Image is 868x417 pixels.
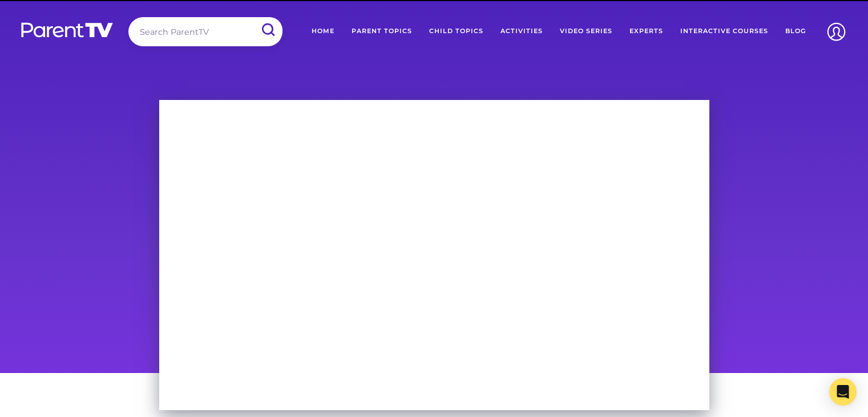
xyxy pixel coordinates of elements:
a: Child Topics [421,17,492,46]
input: Search ParentTV [128,17,282,46]
a: Experts [621,17,672,46]
input: Submit [253,17,282,43]
a: Parent Topics [343,17,421,46]
img: parenttv-logo-white.4c85aaf.svg [20,22,114,38]
div: Open Intercom Messenger [829,378,857,406]
a: Activities [492,17,551,46]
a: Video Series [551,17,621,46]
a: Interactive Courses [672,17,777,46]
a: Home [303,17,343,46]
a: Blog [777,17,814,46]
img: Account [822,17,851,46]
